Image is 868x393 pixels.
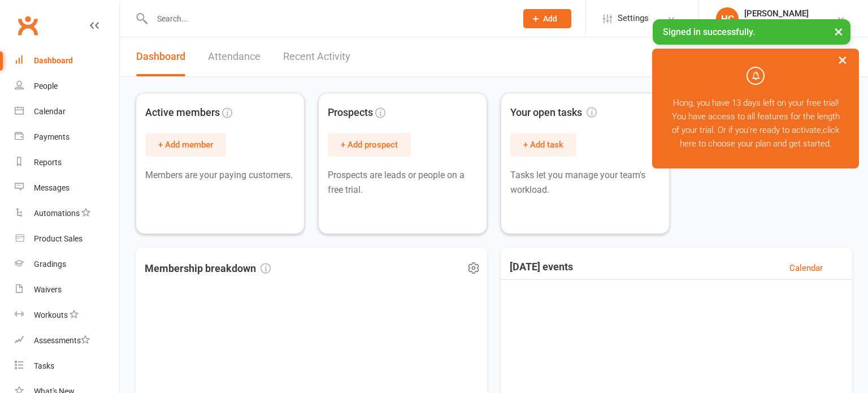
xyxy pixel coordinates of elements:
[145,105,220,121] span: Active members
[523,9,571,28] button: Add
[34,260,66,269] div: Gradings
[15,99,119,124] a: Calendar
[34,234,83,243] div: Product Sales
[789,261,823,275] a: Calendar
[510,133,576,157] button: + Add task
[663,27,755,37] span: Signed in successfully.
[328,105,373,121] span: Prospects
[34,132,70,141] div: Payments
[744,8,809,19] div: [PERSON_NAME]
[34,107,66,116] div: Calendar
[15,277,119,303] a: Waivers
[208,37,261,76] a: Attendance
[34,336,90,345] div: Assessments
[652,49,859,169] div: Hong, you have 13 days left on your free trial! You have access to all features for the length of...
[145,133,226,157] button: + Add member
[136,37,185,76] a: Dashboard
[510,168,660,197] p: Tasks let you manage your team's workload.
[832,47,853,72] button: ×
[15,175,119,201] a: Messages
[34,158,62,167] div: Reports
[15,124,119,150] a: Payments
[15,252,119,277] a: Gradings
[543,14,557,23] span: Add
[145,261,271,275] h3: Membership breakdown
[34,81,58,90] div: People
[15,226,119,252] a: Product Sales
[15,353,119,379] a: Tasks
[15,328,119,353] a: Assessments
[716,7,739,30] div: HC
[510,105,597,121] span: Your open tasks
[34,310,68,319] div: Workouts
[14,11,42,40] a: Clubworx
[34,285,62,294] div: Waivers
[145,168,295,183] p: Members are your paying customers.
[34,183,70,192] div: Messages
[283,37,350,76] a: Recent Activity
[15,74,119,99] a: People
[149,11,509,27] input: Search...
[828,19,849,44] button: ×
[34,56,73,65] div: Dashboard
[328,133,411,157] button: + Add prospect
[15,48,119,74] a: Dashboard
[510,261,573,275] h3: [DATE] events
[15,201,119,226] a: Automations
[34,361,54,370] div: Tasks
[328,168,478,197] p: Prospects are leads or people on a free trial.
[618,6,649,31] span: Settings
[34,209,80,218] div: Automations
[744,19,809,29] div: Dos Taekwondo
[15,303,119,328] a: Workouts
[15,150,119,175] a: Reports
